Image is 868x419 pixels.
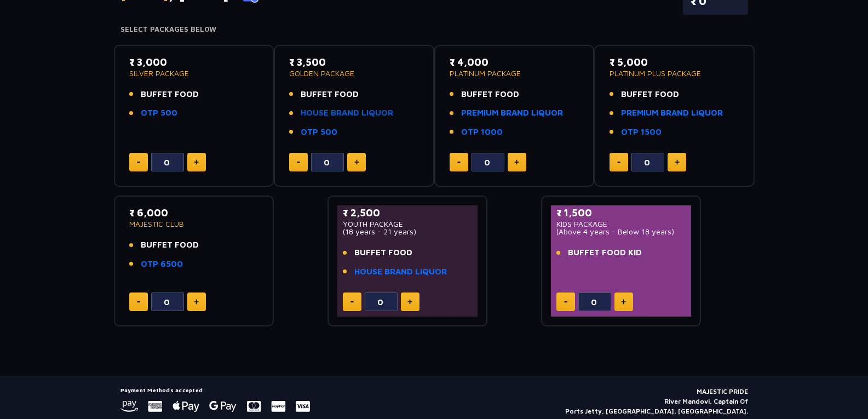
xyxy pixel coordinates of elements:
img: minus [350,301,354,303]
a: PREMIUM BRAND LIQUOR [621,107,723,119]
img: plus [514,159,519,165]
p: SILVER PACKAGE [129,70,259,77]
span: BUFFET FOOD KID [568,246,642,259]
a: OTP 500 [301,126,337,139]
p: GOLDEN PACKAGE [289,70,419,77]
a: OTP 1500 [621,126,662,139]
span: BUFFET FOOD [461,88,519,101]
span: BUFFET FOOD [301,88,359,101]
span: BUFFET FOOD [141,88,199,101]
p: (Above 4 years - Below 18 years) [556,228,686,236]
span: BUFFET FOOD [141,239,199,251]
a: HOUSE BRAND LIQUOR [354,266,447,278]
p: ₹ 3,000 [129,55,259,70]
img: plus [407,299,412,305]
img: minus [457,162,461,163]
p: ₹ 3,500 [289,55,419,70]
p: KIDS PACKAGE [556,220,686,228]
p: (18 years - 21 years) [343,228,473,236]
p: MAJESTIC CLUB [129,220,259,228]
p: ₹ 1,500 [556,205,686,220]
p: MAJESTIC PRIDE River Mandovi, Captain Of Ports Jetty, [GEOGRAPHIC_DATA], [GEOGRAPHIC_DATA]. [565,387,748,416]
img: plus [194,299,199,305]
p: ₹ 4,000 [450,55,579,70]
img: plus [354,159,359,165]
a: OTP 1000 [461,126,503,139]
a: OTP 500 [141,107,177,119]
img: minus [564,301,567,303]
img: minus [297,162,300,163]
p: PLATINUM PLUS PACKAGE [610,70,739,77]
img: minus [137,162,140,163]
img: plus [675,159,680,165]
p: YOUTH PACKAGE [343,220,473,228]
a: PREMIUM BRAND LIQUOR [461,107,563,119]
p: ₹ 5,000 [610,55,739,70]
span: BUFFET FOOD [621,88,679,101]
a: HOUSE BRAND LIQUOR [301,107,393,119]
span: BUFFET FOOD [354,246,412,259]
p: ₹ 6,000 [129,205,259,220]
h4: Select Packages Below [120,25,748,34]
a: OTP 6500 [141,258,183,271]
p: ₹ 2,500 [343,205,473,220]
img: plus [194,159,199,165]
h5: Payment Methods accepted [120,387,310,393]
p: PLATINUM PACKAGE [450,70,579,77]
img: minus [617,162,620,163]
img: plus [621,299,626,305]
img: minus [137,301,140,303]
